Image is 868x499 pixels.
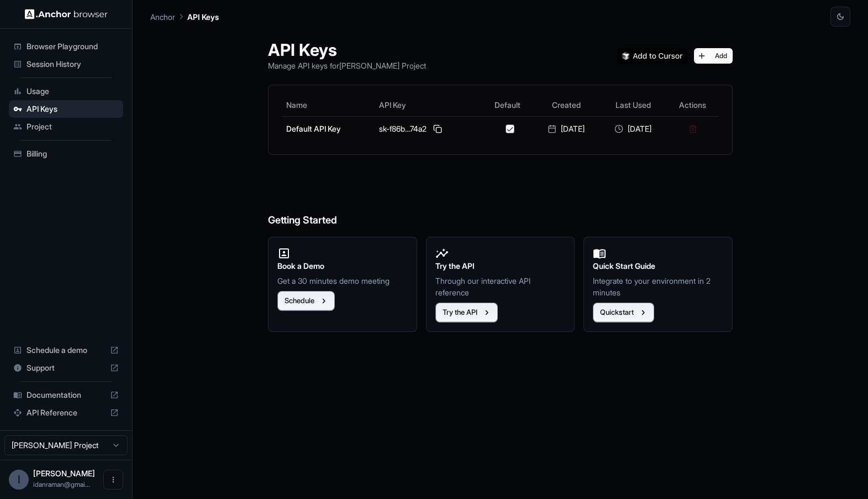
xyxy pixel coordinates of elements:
[431,122,444,136] button: Copy API key
[27,407,106,418] span: API Reference
[604,123,662,134] div: [DATE]
[27,59,119,70] span: Session History
[268,60,426,71] p: Manage API keys for [PERSON_NAME] Project
[9,55,123,73] div: Session History
[533,94,599,116] th: Created
[27,148,119,159] span: Billing
[27,389,106,401] span: Documentation
[593,260,723,272] h2: Quick Start Guide
[282,94,375,116] th: Name
[9,38,123,55] div: Browser Playground
[9,100,123,118] div: API Keys
[9,118,123,136] div: Project
[9,470,29,490] div: I
[268,168,733,228] h6: Getting Started
[618,48,687,64] img: Add anchorbrowser MCP server to Cursor
[27,121,119,132] span: Project
[379,122,478,136] div: sk-f86b...74a2
[27,345,106,356] span: Schedule a demo
[27,41,119,52] span: Browser Playground
[268,40,426,60] h1: API Keys
[537,123,595,134] div: [DATE]
[27,86,119,97] span: Usage
[25,9,108,19] img: Anchor Logo
[593,275,723,298] p: Integrate to your environment in 2 minutes
[277,291,335,311] button: Schedule
[435,275,566,298] p: Through our interactive API reference
[9,386,123,404] div: Documentation
[694,48,733,64] button: Add
[150,11,175,23] p: Anchor
[666,94,719,116] th: Actions
[33,480,90,488] span: idanraman@gmail.com
[9,404,123,422] div: API Reference
[593,303,654,323] button: Quickstart
[187,11,219,23] p: API Keys
[482,94,533,116] th: Default
[27,362,106,373] span: Support
[103,470,123,490] button: Open menu
[33,469,95,478] span: Idan Raman
[9,145,123,163] div: Billing
[277,260,408,272] h2: Book a Demo
[435,260,566,272] h2: Try the API
[9,359,123,377] div: Support
[277,275,408,287] p: Get a 30 minutes demo meeting
[9,341,123,359] div: Schedule a demo
[150,11,219,23] nav: breadcrumb
[282,116,375,141] td: Default API Key
[9,82,123,100] div: Usage
[435,303,498,323] button: Try the API
[599,94,666,116] th: Last Used
[375,94,482,116] th: API Key
[27,103,119,115] span: API Keys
